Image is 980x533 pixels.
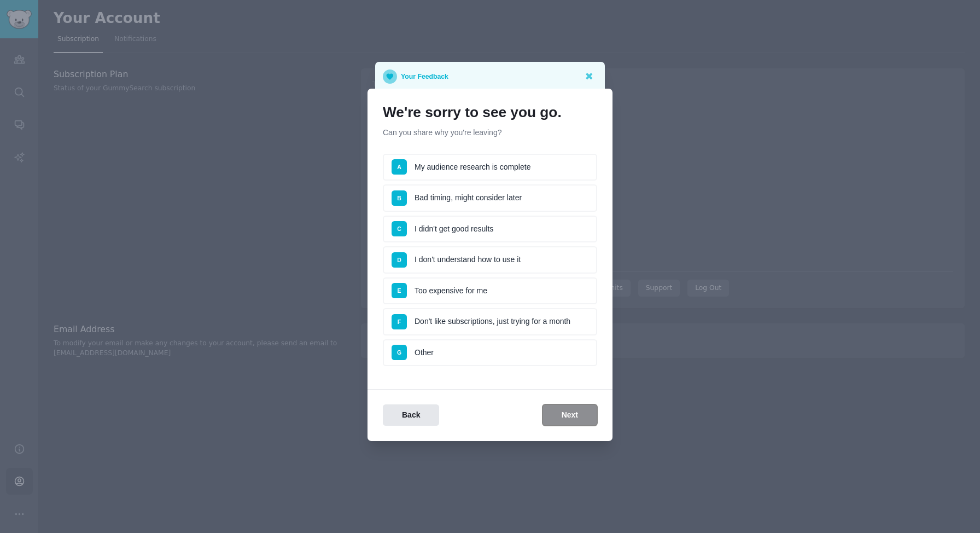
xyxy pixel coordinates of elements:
[383,404,439,426] button: Back
[397,349,401,356] span: G
[397,164,401,170] span: A
[397,287,401,294] span: E
[397,225,401,232] span: C
[383,127,597,138] p: Can you share why you're leaving?
[398,318,401,325] span: F
[401,69,448,84] p: Your Feedback
[397,257,401,263] span: D
[383,104,597,121] h1: We're sorry to see you go.
[397,195,401,201] span: B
